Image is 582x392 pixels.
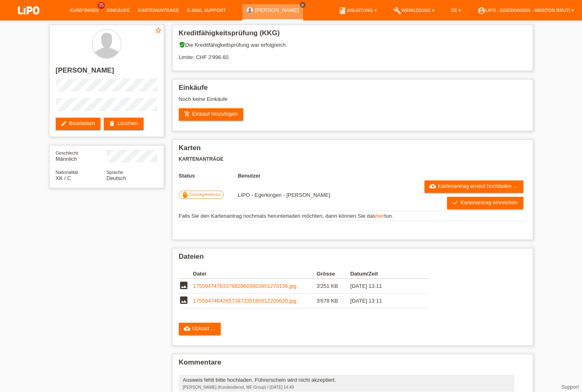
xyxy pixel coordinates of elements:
a: 17559474783378829603863851270136.jpg [193,283,297,289]
i: account_circle [477,7,486,15]
i: check [452,199,459,206]
h2: Karten [179,144,527,156]
span: Kosovo / C / 04.07.2004 [56,175,71,181]
a: [PERSON_NAME] [255,7,299,13]
a: editBearbeiten [56,118,101,130]
td: Falls Sie den Kartenantrag nochmals herunterladen möchten, dann können Sie das tun. [179,211,527,221]
i: image [179,295,189,305]
a: E-Mail Support [183,8,230,13]
a: star_border [155,27,162,35]
a: Kund*innen [66,8,103,13]
a: checkKartenantrag einreichen [447,197,523,209]
th: Status [179,173,238,179]
a: add_shopping_cartEinkauf hinzufügen [179,108,244,121]
th: Grösse [317,269,350,279]
h2: Kreditfähigkeitsprüfung (KKG) [179,29,527,41]
td: [DATE] 13:11 [350,294,418,308]
a: close [300,2,306,8]
a: deleteLöschen [104,118,143,130]
td: 3'251 KB [317,279,350,294]
th: Datei [193,269,317,279]
a: account_circleLIPO - Egerkingen - Meriton Bruti ▾ [473,8,578,13]
div: Noch keine Einkäufe [179,96,527,108]
i: add_shopping_cart [184,111,190,117]
i: build [393,7,402,15]
a: DE ▾ [447,8,465,13]
i: cloud_upload [429,183,436,189]
a: Support [561,384,579,390]
i: edit [61,120,67,127]
h2: Einkäufe [179,84,527,96]
span: 23.08.2025 [238,192,330,198]
i: image [179,280,189,290]
h2: Kommentare [179,358,527,371]
a: Kartenanträge [134,8,183,13]
div: [PERSON_NAME] (Kundendienst, MF Group) / [DATE] 14:49 [183,385,510,390]
i: delete [109,120,115,127]
span: Geschlecht [56,150,78,155]
span: Sprache [107,170,123,175]
div: Ausweis fehlt bitte hochladen. Führerschein wird nicht akzeptiert. [183,377,510,383]
a: bookAnleitung ▾ [334,8,381,13]
th: Datum/Zeit [350,269,418,279]
a: cloud_uploadKartenantrag erneut hochladen ... [425,180,523,193]
div: Die Kreditfähigkeitsprüfung war erfolgreich. Limite: CHF 2'996.60 [179,41,527,66]
span: Zurückgewiesen [188,192,221,197]
div: Männlich [56,150,107,162]
h2: [PERSON_NAME] [56,66,157,79]
th: Benutzer [238,173,377,179]
h3: Kartenanträge [179,156,527,162]
a: LIPO pay [8,17,49,23]
td: 3'678 KB [317,294,350,308]
h2: Dateien [179,253,527,265]
a: hier [375,213,384,219]
span: 35 [98,2,105,9]
a: Einkäufe [103,8,134,13]
a: 17559474642657387335180812209620.jpg [193,298,297,304]
a: cloud_uploadUpload ... [179,323,221,335]
i: close [301,3,305,7]
a: buildWerkzeuge ▾ [389,8,439,13]
i: book [338,7,347,15]
span: Deutsch [107,175,126,181]
i: cloud_upload [184,325,190,332]
i: front_hand [182,191,188,198]
span: Nationalität [56,170,78,175]
td: [DATE] 13:11 [350,279,418,294]
i: star_border [155,27,162,34]
i: verified_user [179,41,185,48]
